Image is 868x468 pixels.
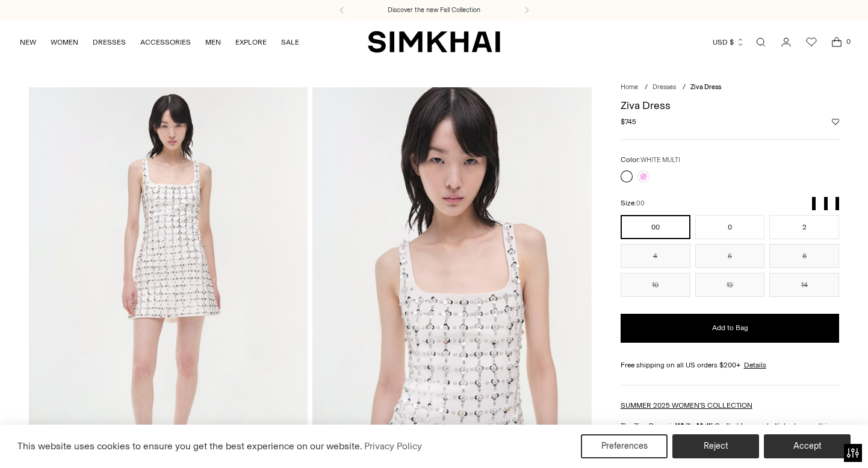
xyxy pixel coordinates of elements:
a: NEW [20,29,36,55]
a: Privacy Policy (opens in a new tab) [362,437,424,455]
a: SALE [281,29,299,55]
button: Add to Bag [621,314,840,343]
button: Add to Wishlist [832,118,839,125]
button: 8 [769,244,839,268]
span: Add to Bag [712,323,748,333]
button: 14 [769,273,839,297]
div: / [683,83,686,93]
span: 0 [843,36,854,47]
a: ACCESSORIES [140,29,191,55]
strong: White Multi. [675,422,715,430]
a: Home [621,83,638,91]
a: SIMKHAI [368,30,500,54]
label: Color: [621,154,680,166]
button: 10 [621,273,690,297]
button: 2 [769,215,839,239]
label: Size: [621,198,645,209]
a: EXPLORE [235,29,267,55]
a: Details [744,360,766,370]
button: 0 [695,215,765,239]
span: $745 [621,116,636,127]
a: MEN [205,29,221,55]
a: Discover the new Fall Collection [388,5,480,15]
span: 00 [636,199,645,207]
nav: breadcrumbs [621,83,840,93]
button: 00 [621,215,690,239]
button: Reject [672,434,759,458]
button: 4 [621,244,690,268]
span: This website uses cookies to ensure you get the best experience on our website. [17,440,362,452]
p: The Ziva Dress in Crafted from embellished crepe, this sleeveless mini dress offers a sleek, stru... [621,420,840,453]
a: SUMMER 2025 WOMEN'S COLLECTION [621,401,752,410]
h1: Ziva Dress [621,100,840,111]
span: WHITE MULTI [640,156,680,164]
div: / [645,83,648,93]
a: Go to the account page [774,30,798,54]
a: Open cart modal [825,30,849,54]
div: Free shipping on all US orders $200+ [621,360,840,370]
a: WOMEN [51,29,78,55]
button: USD $ [713,29,745,55]
a: Wishlist [799,30,823,54]
a: DRESSES [93,29,126,55]
span: Ziva Dress [690,83,721,91]
a: Open search modal [749,30,773,54]
button: Preferences [581,434,668,458]
button: 12 [695,273,765,297]
a: Dresses [653,83,676,91]
button: Accept [764,434,851,458]
button: 6 [695,244,765,268]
